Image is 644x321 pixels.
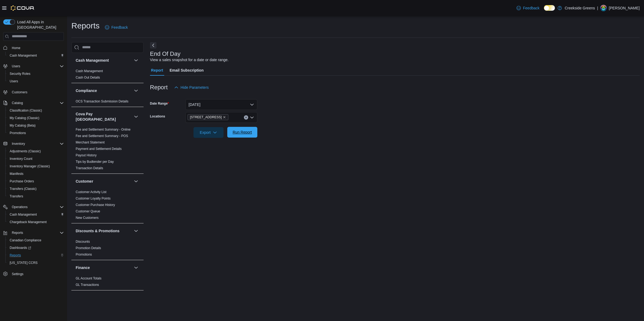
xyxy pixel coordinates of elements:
a: Payout History [76,153,97,157]
span: My Catalog (Classic) [10,116,39,120]
button: [US_STATE] CCRS [5,259,66,267]
button: Finance [133,264,139,271]
span: Reports [10,253,21,257]
button: Export [193,127,224,138]
p: [PERSON_NAME] [609,5,640,11]
button: My Catalog (Classic) [5,114,66,122]
button: Inventory Manager (Classic) [5,163,66,170]
button: Inventory [1,140,66,147]
button: Purchase Orders [5,178,66,185]
a: Adjustments (Classic) [8,148,43,154]
button: Catalog [10,100,25,106]
span: Security Roles [10,72,30,76]
a: Promotions [76,253,92,256]
span: Inventory Manager (Classic) [8,163,64,169]
a: [US_STATE] CCRS [8,260,40,266]
a: GL Transactions [76,283,99,287]
span: Chargeback Management [8,219,64,225]
button: Discounts & Promotions [76,228,132,234]
span: My Catalog (Beta) [10,123,36,128]
span: GL Account Totals [76,276,101,281]
a: Cash Out Details [76,76,100,79]
span: Manifests [8,171,64,177]
div: Compliance [71,98,144,107]
button: Cova Pay [GEOGRAPHIC_DATA] [133,113,139,120]
span: Transfers (Classic) [10,187,36,191]
button: Customer [133,178,139,185]
span: Inventory Count [8,156,64,162]
span: Cash Out Details [76,75,100,80]
span: Run Report [233,130,252,135]
button: Compliance [76,88,132,93]
span: Report [151,65,163,76]
span: Transfers (Classic) [8,186,64,192]
a: Customer Loyalty Points [76,197,111,200]
span: Customers [12,90,27,94]
button: Users [1,62,66,70]
span: Reports [12,231,23,235]
span: Load All Apps in [GEOGRAPHIC_DATA] [15,19,64,30]
a: Promotion Details [76,246,101,250]
a: Transfers [8,193,25,200]
h3: Report [150,84,168,91]
span: Settings [10,270,64,277]
span: Catalog [10,100,64,106]
button: Chargeback Management [5,218,66,226]
button: Inventory [10,141,27,147]
a: Dashboards [8,245,33,251]
span: Operations [12,205,28,209]
span: Washington CCRS [8,260,64,266]
a: Classification (Classic) [8,107,44,114]
span: Transfers [10,194,23,198]
label: Date Range [150,101,169,106]
a: Fee and Settlement Summary - Online [76,128,131,131]
button: My Catalog (Beta) [5,122,66,129]
a: Home [10,45,23,51]
span: Customer Purchase History [76,203,115,207]
button: Next [150,42,156,49]
a: Purchase Orders [8,178,36,185]
span: Home [10,45,64,51]
button: Home [1,44,66,52]
button: Manifests [5,170,66,178]
span: Fee and Settlement Summary - POS [76,134,128,138]
button: Run Report [227,127,257,138]
span: Security Roles [8,71,64,77]
p: Creekside Greens [565,5,595,11]
span: Inventory [10,141,64,147]
button: Promotions [5,129,66,137]
span: Inventory Count [10,157,32,161]
a: Users [8,78,20,84]
h3: Compliance [76,88,97,93]
button: Discounts & Promotions [133,228,139,234]
span: Promotions [76,252,92,257]
button: Reports [5,252,66,259]
a: Cash Management [8,52,39,59]
span: Feedback [111,25,128,30]
button: Reports [10,230,25,236]
button: Clear input [244,115,248,120]
span: Email Subscription [170,65,204,76]
span: New Customers [76,216,98,220]
a: Discounts [76,240,90,243]
a: Promotions [8,130,28,136]
span: Classification (Classic) [10,108,42,113]
span: Customers [10,89,64,95]
span: Cash Management [8,211,64,218]
h3: Finance [76,265,90,270]
span: Users [10,79,18,83]
span: Reports [10,230,64,236]
span: GL Transactions [76,283,99,287]
a: New Customers [76,216,98,220]
span: Purchase Orders [8,178,64,185]
a: OCS Transaction Submission Details [76,99,129,103]
span: Chargeback Management [10,220,47,224]
span: Dashboards [10,246,31,250]
div: Discounts & Promotions [71,238,144,260]
div: Customer [71,189,144,223]
button: Transfers [5,193,66,200]
button: Catalog [1,99,66,107]
h1: Reports [71,20,100,31]
a: Customer Queue [76,209,100,213]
